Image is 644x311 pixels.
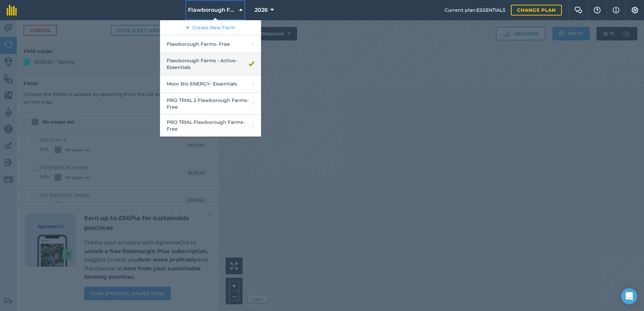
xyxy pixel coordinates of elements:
a: Create New Farm [160,20,261,35]
img: svg+xml;base64,PHN2ZyB4bWxucz0iaHR0cDovL3d3dy53My5vcmcvMjAwMC9zdmciIHdpZHRoPSIxNyIgaGVpZ2h0PSIxNy... [613,6,619,14]
a: Flawborough Farms- Free [160,35,261,53]
a: PRO TRIAL 2 Flawborough Farms- Free [160,93,261,115]
a: PRO TRIAL Flawborough Farms- Free [160,115,261,137]
div: Open Intercom Messenger [621,288,637,304]
img: Two speech bubbles overlapping with the left bubble in the forefront [574,7,582,13]
span: Current plan : ESSENTIALS [445,6,506,14]
img: fieldmargin Logo [7,5,17,15]
span: 2026 [255,6,268,14]
a: Change plan [511,5,562,15]
a: Moor Bio ENERGY- Essentials [160,75,261,93]
a: Flawborough Farms - Active- Essentials [160,53,261,75]
span: Flawborough Farms - Active [188,6,236,14]
img: A question mark icon [593,7,601,13]
img: A cog icon [631,7,639,13]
